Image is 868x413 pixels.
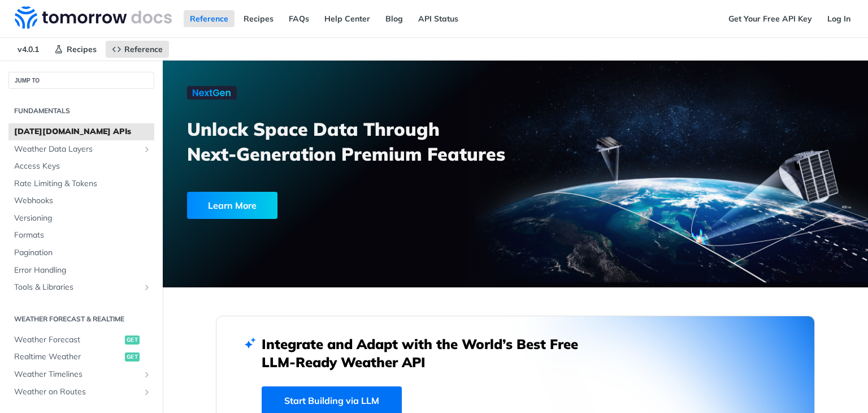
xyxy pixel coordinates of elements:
a: Get Your Free API Key [722,10,818,27]
span: Rate Limiting & Tokens [14,178,151,190]
img: NextGen [187,86,237,100]
a: Learn More [187,192,459,219]
a: Weather on RoutesShow subpages for Weather on Routes [8,384,154,401]
h2: Fundamentals [8,106,154,116]
span: Reference [124,44,163,54]
span: v4.0.1 [11,41,45,58]
a: Formats [8,227,154,244]
span: Versioning [14,213,151,224]
span: Weather Timelines [14,369,140,380]
span: Tools & Libraries [14,282,140,293]
span: Webhooks [14,195,151,206]
button: Show subpages for Tools & Libraries [142,283,151,292]
a: Weather Forecastget [8,332,154,349]
span: Realtime Weather [14,351,122,363]
button: Show subpages for Weather Timelines [142,370,151,379]
a: Rate Limiting & Tokens [8,175,154,192]
button: Show subpages for Weather on Routes [142,388,151,397]
span: Error Handling [14,265,151,276]
a: Recipes [237,10,280,27]
span: Access Keys [14,161,151,172]
a: Weather Data LayersShow subpages for Weather Data Layers [8,141,154,158]
a: Help Center [318,10,376,27]
span: get [125,335,140,345]
div: Learn More [187,192,277,219]
a: Access Keys [8,158,154,175]
h2: Integrate and Adapt with the World’s Best Free LLM-Ready Weather API [262,335,595,371]
h2: Weather Forecast & realtime [8,314,154,324]
a: Pagination [8,244,154,261]
a: Reference [184,10,235,27]
span: Formats [14,230,151,241]
a: Versioning [8,210,154,227]
span: Recipes [67,44,97,54]
span: Pagination [14,247,151,259]
span: Weather Data Layers [14,144,140,155]
a: Tools & LibrariesShow subpages for Tools & Libraries [8,279,154,296]
a: Reference [106,41,169,58]
a: Realtime Weatherget [8,349,154,365]
h3: Unlock Space Data Through Next-Generation Premium Features [187,117,528,166]
a: Webhooks [8,192,154,209]
a: Recipes [48,41,103,58]
span: Weather on Routes [14,386,140,398]
img: Tomorrow.io Weather API Docs [15,6,172,29]
span: [DATE][DOMAIN_NAME] APIs [14,126,151,137]
span: Weather Forecast [14,334,122,346]
button: JUMP TO [8,72,154,89]
a: FAQs [283,10,315,27]
a: Error Handling [8,262,154,279]
a: Weather TimelinesShow subpages for Weather Timelines [8,366,154,383]
a: API Status [412,10,465,27]
a: Blog [379,10,409,27]
a: Log In [821,10,857,27]
a: [DATE][DOMAIN_NAME] APIs [8,123,154,140]
button: Show subpages for Weather Data Layers [142,145,151,154]
span: get [125,352,140,362]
